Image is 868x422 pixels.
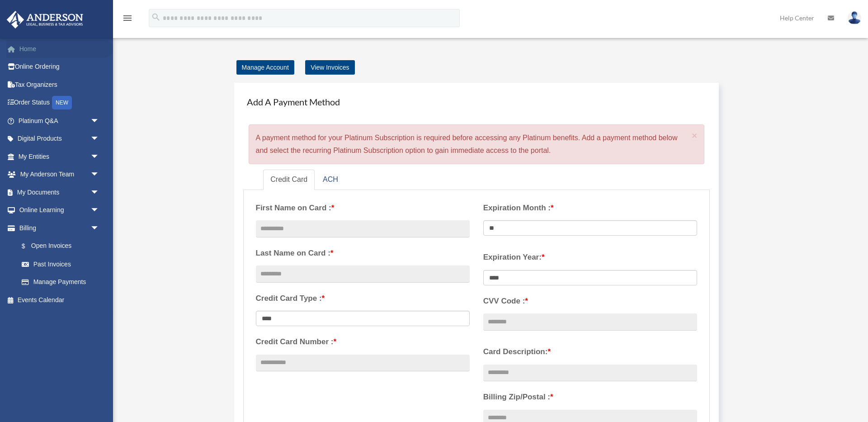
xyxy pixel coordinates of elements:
[6,112,113,130] a: Platinum Q&Aarrow_drop_down
[90,130,108,148] span: arrow_drop_down
[6,58,113,76] a: Online Ordering
[6,291,113,309] a: Events Calendar
[13,237,113,256] a: $Open Invoices
[122,13,133,24] i: menu
[90,219,108,237] span: arrow_drop_down
[27,241,31,252] span: $
[6,40,113,58] a: Home
[6,130,113,148] a: Digital Productsarrow_drop_down
[6,219,113,237] a: Billingarrow_drop_down
[90,201,108,220] span: arrow_drop_down
[256,201,470,215] label: First Name on Card :
[6,201,113,219] a: Online Learningarrow_drop_down
[13,255,113,273] a: Past Invoices
[122,16,133,24] a: menu
[6,166,113,184] a: My Anderson Teamarrow_drop_down
[483,251,697,264] label: Expiration Year:
[692,131,698,140] button: Close
[90,166,108,184] span: arrow_drop_down
[692,130,698,141] span: ×
[52,96,72,109] div: NEW
[236,60,294,75] a: Manage Account
[483,201,697,215] label: Expiration Month :
[151,12,161,22] i: search
[6,147,113,166] a: My Entitiesarrow_drop_down
[6,183,113,201] a: My Documentsarrow_drop_down
[256,292,470,305] label: Credit Card Type :
[90,112,108,130] span: arrow_drop_down
[256,247,470,260] label: Last Name on Card :
[256,335,470,349] label: Credit Card Number :
[305,60,354,75] a: View Invoices
[243,92,710,112] h4: Add A Payment Method
[13,273,108,291] a: Manage Payments
[483,294,697,308] label: CVV Code :
[316,170,345,190] a: ACH
[483,345,697,359] label: Card Description:
[90,183,108,202] span: arrow_drop_down
[6,94,113,112] a: Order StatusNEW
[263,170,315,190] a: Credit Card
[90,147,108,166] span: arrow_drop_down
[249,124,705,164] div: A payment method for your Platinum Subscription is required before accessing any Platinum benefit...
[6,76,113,94] a: Tax Organizers
[483,390,697,404] label: Billing Zip/Postal :
[848,11,861,24] img: User Pic
[4,11,86,28] img: Anderson Advisors Platinum Portal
